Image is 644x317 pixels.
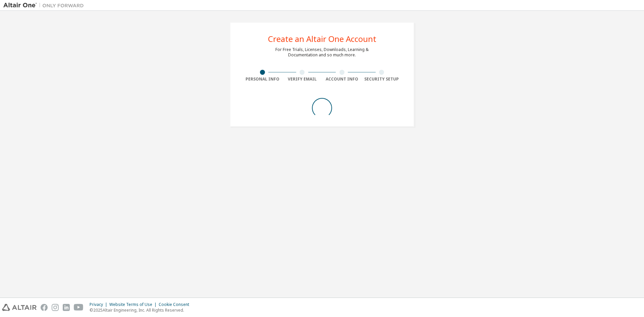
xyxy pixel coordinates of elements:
[282,76,322,82] div: Verify Email
[159,302,193,307] div: Cookie Consent
[90,302,109,307] div: Privacy
[52,304,59,311] img: instagram.svg
[243,76,282,82] div: Personal Info
[74,304,84,311] img: youtube.svg
[3,2,87,9] img: Altair One
[90,307,193,313] p: © 2025 Altair Engineering, Inc. All Rights Reserved.
[2,304,37,311] img: altair_logo.svg
[275,47,369,58] div: For Free Trials, Licenses, Downloads, Learning & Documentation and so much more.
[41,304,48,311] img: facebook.svg
[268,35,376,43] div: Create an Altair One Account
[362,76,402,82] div: Security Setup
[63,304,70,311] img: linkedin.svg
[322,76,362,82] div: Account Info
[109,302,159,307] div: Website Terms of Use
